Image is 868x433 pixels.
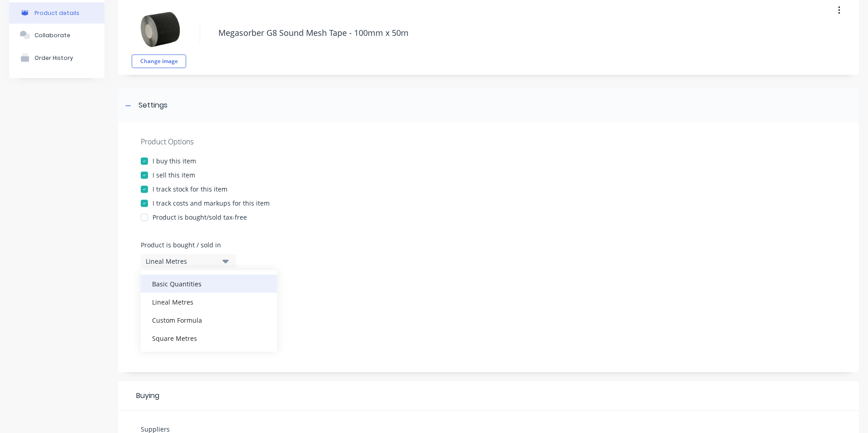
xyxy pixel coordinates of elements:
[141,275,277,293] div: Basic Quantities
[35,10,79,16] div: Product details
[136,5,182,50] img: file
[9,24,104,46] button: Collaborate
[35,54,73,61] div: Order History
[153,170,195,180] div: I sell this item
[153,198,270,208] div: I track costs and markups for this item
[141,311,277,329] div: Custom Formula
[141,293,277,311] div: Lineal Metres
[9,2,104,24] button: Product details
[118,381,859,411] div: Buying
[35,32,70,39] div: Collaborate
[146,256,218,266] div: Lineal Metres
[214,22,785,44] textarea: Megasorber G8 Sound Mesh Tape - 100mm x 50m
[138,100,168,111] div: Settings
[141,136,836,147] div: Product Options
[141,240,232,250] label: Product is bought / sold in
[153,212,247,222] div: Product is bought/sold tax-free
[9,46,104,69] button: Order History
[153,184,227,194] div: I track stock for this item
[132,54,186,68] button: Change image
[153,156,196,166] div: I buy this item
[141,254,236,268] button: Lineal Metres
[141,329,277,347] div: Square Metres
